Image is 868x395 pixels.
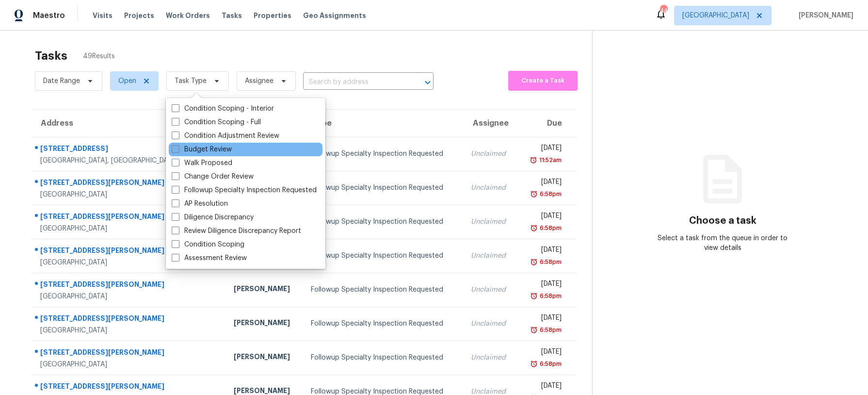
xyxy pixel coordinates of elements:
div: [DATE] [525,381,562,393]
div: Followup Specialty Inspection Requested [311,353,455,362]
span: Date Range [43,76,80,86]
div: Unclaimed [471,183,510,193]
label: Budget Review [172,145,232,154]
h3: Choose a task [689,216,756,226]
div: [DATE] [525,211,562,223]
img: Overdue Alarm Icon [530,257,538,267]
label: Condition Scoping [172,240,244,249]
div: Unclaimed [471,217,510,227]
div: Followup Specialty Inspection Requested [311,251,455,261]
div: 6:58pm [538,359,562,369]
div: [DATE] [525,279,562,291]
div: Unclaimed [471,251,510,261]
div: [STREET_ADDRESS] [40,144,218,156]
div: Followup Specialty Inspection Requested [311,149,455,159]
label: AP Resolution [172,199,228,209]
div: [STREET_ADDRESS][PERSON_NAME] [40,313,218,326]
label: Followup Specialty Inspection Requested [172,185,317,195]
div: 6:58pm [538,257,562,267]
h2: Tasks [35,51,67,61]
div: [STREET_ADDRESS][PERSON_NAME] [40,246,218,258]
span: Geo Assignments [303,11,366,20]
span: Open [118,76,136,86]
div: [GEOGRAPHIC_DATA] [40,292,218,301]
th: Address [31,110,226,137]
label: Review Diligence Discrepancy Report [172,226,301,236]
div: 6:58pm [538,223,562,233]
label: Change Order Review [172,172,254,181]
img: Overdue Alarm Icon [530,189,538,199]
span: Projects [124,11,154,20]
span: [GEOGRAPHIC_DATA] [682,11,749,20]
div: [GEOGRAPHIC_DATA], [GEOGRAPHIC_DATA], 75067 [40,156,218,165]
div: [STREET_ADDRESS][PERSON_NAME] [40,212,218,224]
div: 6:58pm [538,291,562,301]
button: Create a Task [508,71,578,91]
div: 11:52am [537,155,562,165]
th: Type [303,110,463,137]
th: Due [517,110,577,137]
label: Diligence Discrepancy [172,213,254,222]
span: 49 Results [83,51,115,61]
div: [STREET_ADDRESS][PERSON_NAME] [40,347,218,360]
span: Visits [93,11,113,20]
div: 6:58pm [538,189,562,199]
div: Followup Specialty Inspection Requested [311,183,455,193]
div: [DATE] [525,347,562,359]
div: [GEOGRAPHIC_DATA] [40,224,218,233]
div: Followup Specialty Inspection Requested [311,319,455,329]
label: Condition Adjustment Review [172,131,279,141]
button: Open [421,76,434,89]
div: [GEOGRAPHIC_DATA] [40,326,218,335]
span: Create a Task [513,75,573,86]
span: Properties [254,11,291,20]
div: 6:58pm [538,325,562,335]
div: Followup Specialty Inspection Requested [311,217,455,227]
div: 44 [660,6,667,16]
label: Assessment Review [172,253,247,263]
img: Overdue Alarm Icon [530,291,538,301]
div: Unclaimed [471,149,510,159]
div: Unclaimed [471,285,510,295]
span: Tasks [222,12,242,19]
span: Assignee [245,76,273,86]
div: [PERSON_NAME] [234,284,296,296]
div: [GEOGRAPHIC_DATA] [40,190,218,199]
div: Followup Specialty Inspection Requested [311,285,455,295]
span: Work Orders [166,11,210,20]
div: [DATE] [525,143,562,155]
img: Overdue Alarm Icon [530,359,538,369]
img: Overdue Alarm Icon [530,155,537,165]
div: Unclaimed [471,353,510,362]
div: Unclaimed [471,319,510,329]
div: [DATE] [525,245,562,257]
div: [DATE] [525,177,562,189]
div: [DATE] [525,313,562,325]
label: Walk Proposed [172,158,232,168]
div: [GEOGRAPHIC_DATA] [40,258,218,267]
th: Assignee [463,110,517,137]
span: Task Type [175,76,207,86]
span: Maestro [33,11,65,20]
div: [PERSON_NAME] [234,352,296,364]
div: [GEOGRAPHIC_DATA] [40,360,218,369]
label: Condition Scoping - Full [172,117,261,127]
input: Search by address [303,75,406,90]
span: [PERSON_NAME] [795,11,853,20]
div: Select a task from the queue in order to view details [658,233,788,253]
div: [PERSON_NAME] [234,318,296,330]
label: Condition Scoping - Interior [172,104,274,114]
img: Overdue Alarm Icon [530,223,538,233]
div: [STREET_ADDRESS][PERSON_NAME] [40,381,218,394]
div: [STREET_ADDRESS][PERSON_NAME] [40,280,218,292]
div: [STREET_ADDRESS][PERSON_NAME] [40,178,218,190]
img: Overdue Alarm Icon [530,325,538,335]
